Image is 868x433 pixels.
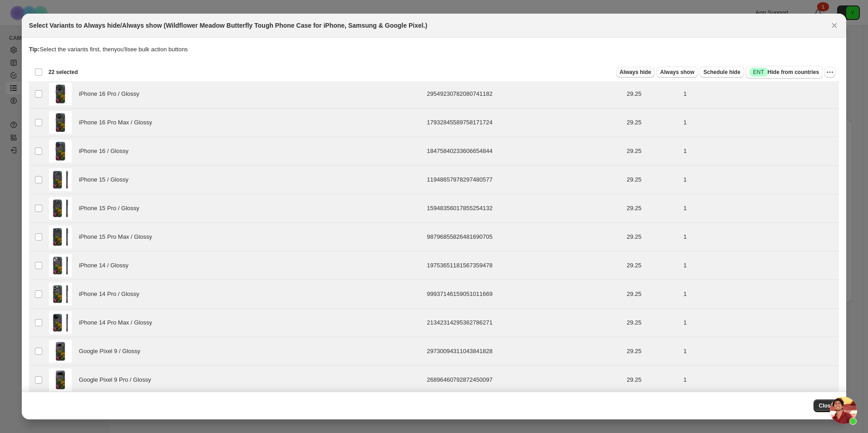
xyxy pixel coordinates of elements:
[624,80,681,108] td: 29.25
[49,254,72,277] img: 15799547861144062653_2048.jpg
[49,340,72,363] img: 11878160625367762461_2048.jpg
[424,194,624,223] td: 15948356017855254132
[656,67,698,78] button: Always show
[79,347,145,356] span: Google Pixel 9 / Glossy
[753,69,764,76] span: ENT
[828,19,841,32] button: Close
[824,67,835,78] button: More actions
[681,166,839,194] td: 1
[424,280,624,309] td: 99937146159051011669
[49,83,72,105] img: 14495134761942927681_2048.jpg
[624,337,681,366] td: 29.25
[681,194,839,223] td: 1
[79,118,157,127] span: iPhone 16 Pro Max / Glossy
[79,261,133,270] span: iPhone 14 / Glossy
[49,283,72,305] img: 3323654590263017265_2048.jpg
[79,175,133,184] span: iPhone 15 / Glossy
[681,366,839,394] td: 1
[49,140,72,162] img: 14229244203175446921_2048.jpg
[49,197,72,220] img: 7796212705925206747_2048.jpg
[681,280,839,309] td: 1
[49,311,72,334] img: 17685757426547104769_2048.jpg
[424,366,624,394] td: 26896460792872450097
[79,204,144,213] span: iPhone 15 Pro / Glossy
[79,232,157,241] span: iPhone 15 Pro Max / Glossy
[79,318,157,327] span: iPhone 14 Pro Max / Glossy
[49,369,72,391] img: 5519838350355609143_2048.jpg
[700,67,744,78] button: Schedule hide
[616,67,655,78] button: Always hide
[29,21,427,30] h2: Select Variants to Always hide/Always show (Wildflower Meadow Butterfly Tough Phone Case for iPho...
[424,166,624,194] td: 11948657978297480577
[29,45,839,54] p: Select the variants first, then you'll see bulk action buttons
[624,108,681,137] td: 29.25
[424,137,624,166] td: 18475840233606654844
[814,399,839,412] button: Close
[424,309,624,337] td: 21342314295362786271
[424,251,624,280] td: 19753651181567359478
[681,223,839,251] td: 1
[79,89,144,98] span: iPhone 16 Pro / Glossy
[424,223,624,251] td: 98796855826481690705
[424,108,624,137] td: 17932845589758171724
[620,69,651,76] span: Always hide
[681,108,839,137] td: 1
[624,280,681,309] td: 29.25
[624,194,681,223] td: 29.25
[681,137,839,166] td: 1
[624,251,681,280] td: 29.25
[624,366,681,394] td: 29.25
[424,337,624,366] td: 29730094311043841828
[49,69,78,76] span: 22 selected
[624,309,681,337] td: 29.25
[681,337,839,366] td: 1
[750,68,819,77] span: Hide from countries
[49,111,72,134] img: 14110262580895434099_2048.jpg
[624,137,681,166] td: 29.25
[29,46,40,53] strong: Tip:
[681,251,839,280] td: 1
[79,147,133,156] span: iPhone 16 / Glossy
[681,309,839,337] td: 1
[819,402,834,409] span: Close
[79,375,156,384] span: Google Pixel 9 Pro / Glossy
[49,226,72,248] img: 6487675320874860539_2048.jpg
[660,69,694,76] span: Always show
[79,290,144,299] span: iPhone 14 Pro / Glossy
[424,80,624,108] td: 29549230782080741182
[746,66,823,79] button: SuccessENTHide from countries
[624,166,681,194] td: 29.25
[830,397,857,424] div: Open chat
[49,168,72,191] img: 3763479503106485902_2048.jpg
[624,223,681,251] td: 29.25
[703,69,740,76] span: Schedule hide
[681,80,839,108] td: 1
